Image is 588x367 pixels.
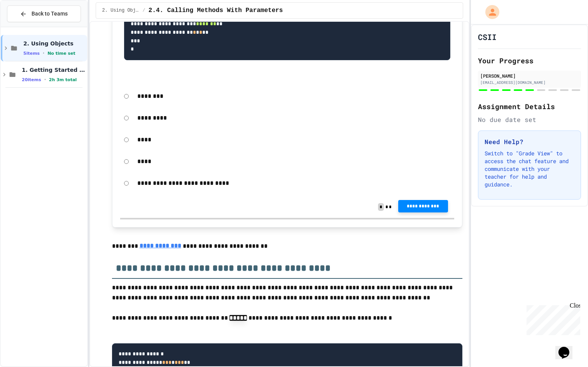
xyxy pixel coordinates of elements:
span: 2h 3m total [49,77,77,82]
button: Back to Teams [7,5,81,22]
p: Switch to "Grade View" to access the chat feature and communicate with your teacher for help and ... [485,150,574,188]
h1: CSII [478,31,497,42]
span: • [43,50,44,56]
span: / [143,7,145,14]
span: 2.4. Calling Methods With Parameters [149,6,283,15]
span: 5 items [23,51,40,56]
h2: Your Progress [478,55,581,66]
span: Back to Teams [31,10,68,18]
div: [PERSON_NAME] [480,72,579,79]
iframe: chat widget [555,336,580,359]
span: 20 items [22,77,41,82]
div: My Account [477,3,501,21]
h2: Assignment Details [478,101,581,112]
span: 2. Using Objects [102,7,140,14]
span: • [44,77,46,83]
div: [EMAIL_ADDRESS][DOMAIN_NAME] [480,80,579,85]
div: No due date set [478,115,581,124]
iframe: chat widget [523,302,580,335]
span: 1. Getting Started and Primitive Types [22,66,86,73]
div: Chat with us now!Close [3,3,54,49]
h3: Need Help? [485,137,574,146]
span: No time set [47,51,75,56]
span: 2. Using Objects [23,40,86,47]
